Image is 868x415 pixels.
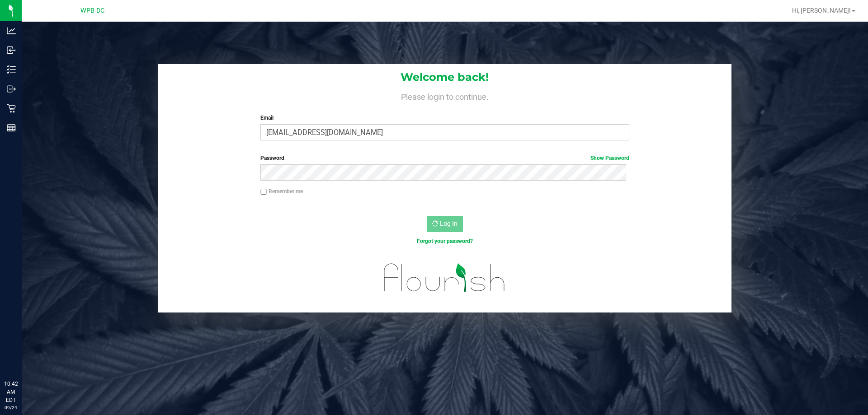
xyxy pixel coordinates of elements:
[158,90,731,101] h4: Please login to continue.
[4,380,18,404] p: 10:42 AM EDT
[7,104,16,113] inline-svg: Retail
[260,187,303,196] label: Remember me
[7,26,16,35] inline-svg: Analytics
[7,46,16,55] inline-svg: Inbound
[7,84,16,93] inline-svg: Outbound
[792,7,851,14] span: Hi, [PERSON_NAME]!
[7,65,16,74] inline-svg: Inventory
[7,123,16,132] inline-svg: Reports
[158,71,731,83] h1: Welcome back!
[590,155,629,161] a: Show Password
[4,404,18,411] p: 09/24
[80,7,104,14] span: WPB DC
[373,255,516,301] img: flourish_logo.svg
[260,189,267,195] input: Remember me
[260,114,629,122] label: Email
[260,155,284,161] span: Password
[427,216,463,232] button: Log In
[417,238,473,244] a: Forgot your password?
[440,220,458,227] span: Log In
